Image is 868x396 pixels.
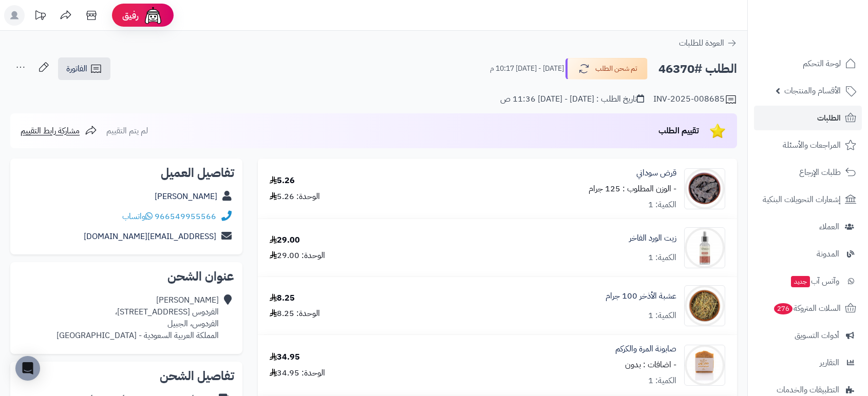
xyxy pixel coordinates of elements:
a: المدونة [754,242,862,266]
span: السلات المتروكة [773,301,841,315]
a: التقارير [754,350,862,375]
div: الكمية: 1 [648,252,676,264]
div: الوحدة: 34.95 [270,367,325,379]
div: INV-2025-008685 [653,93,737,106]
span: الفاتورة [66,63,87,75]
a: واتساب [122,210,153,223]
div: 29.00 [270,234,300,246]
a: زيت الورد الفاخر [629,232,676,244]
span: مشاركة رابط التقييم [21,125,80,137]
span: الأقسام والمنتجات [784,84,841,98]
div: 8.25 [270,292,295,304]
a: المراجعات والأسئلة [754,133,862,157]
a: قرض سوداني [636,167,676,179]
div: الوحدة: 5.26 [270,191,320,203]
img: 1693553536-Camel%20Grass-90x90.jpg [685,285,725,326]
a: العودة للطلبات [679,37,737,49]
span: العودة للطلبات [679,37,724,49]
small: - الوزن المطلوب : 125 جرام [589,183,676,195]
small: [DATE] - [DATE] 10:17 م [490,64,564,74]
div: تاريخ الطلب : [DATE] - [DATE] 11:36 ص [500,93,644,105]
span: لوحة التحكم [803,56,841,71]
img: 1690433571-Rose%20Oil%20-%20Web-90x90.jpg [685,227,725,268]
a: وآتس آبجديد [754,269,862,293]
h2: الطلب #46370 [658,58,737,80]
span: جديد [791,276,810,287]
a: أدوات التسويق [754,323,862,348]
div: الكمية: 1 [648,310,676,322]
a: 966549955566 [155,210,216,223]
a: عشبة الأذخر 100 جرام [606,290,676,302]
a: [EMAIL_ADDRESS][DOMAIN_NAME] [84,230,216,243]
a: [PERSON_NAME] [155,190,217,203]
h2: تفاصيل العميل [18,167,234,179]
div: Open Intercom Messenger [15,356,40,381]
span: 276 [774,303,792,314]
span: تقييم الطلب [658,125,699,137]
a: السلات المتروكة276 [754,296,862,321]
div: [PERSON_NAME] الفردوس [STREET_ADDRESS]، الفردوس، الجبيل المملكة العربية السعودية - [GEOGRAPHIC_DATA] [56,294,219,341]
span: طلبات الإرجاع [799,165,841,180]
span: المراجعات والأسئلة [783,138,841,152]
a: العملاء [754,214,862,239]
div: الوحدة: 8.25 [270,308,320,320]
a: الفاتورة [58,57,110,80]
a: إشعارات التحويلات البنكية [754,187,862,212]
span: العملاء [819,220,839,234]
h2: عنوان الشحن [18,270,234,283]
div: الوحدة: 29.00 [270,250,325,262]
button: تم شحن الطلب [565,58,648,80]
a: لوحة التحكم [754,51,862,76]
img: 1661779560-Nep%20Nep%20Pods-90x90.jpg [685,168,725,209]
div: الكمية: 1 [648,375,676,387]
div: الكمية: 1 [648,199,676,211]
span: رفيق [122,9,139,22]
a: صابونة المرة والكركم [615,343,676,355]
span: لم يتم التقييم [106,125,148,137]
div: 34.95 [270,351,300,363]
a: طلبات الإرجاع [754,160,862,185]
a: مشاركة رابط التقييم [21,125,97,137]
small: - اضافات : بدون [625,359,676,371]
img: 1735843653-Myrrh%20and%20Turmeric%20Soap%201-90x90.jpg [685,345,725,386]
a: الطلبات [754,106,862,130]
img: ai-face.png [143,5,163,26]
span: إشعارات التحويلات البنكية [763,192,841,207]
span: المدونة [817,247,839,261]
span: التقارير [820,355,839,370]
span: وآتس آب [790,274,839,288]
div: 5.26 [270,175,295,187]
h2: تفاصيل الشحن [18,370,234,382]
span: أدوات التسويق [795,328,839,343]
span: الطلبات [817,111,841,125]
a: تحديثات المنصة [27,5,53,28]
